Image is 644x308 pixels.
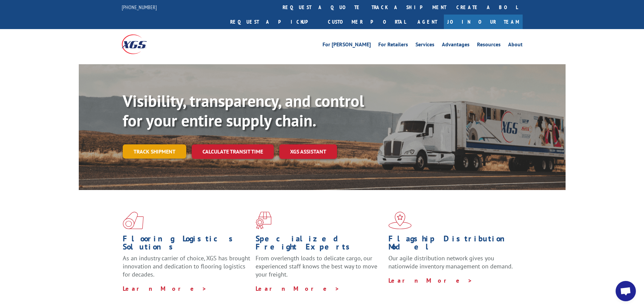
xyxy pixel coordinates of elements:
a: Request a pickup [225,15,323,29]
a: Advantages [442,42,470,49]
h1: Flooring Logistics Solutions [123,235,251,254]
a: Track shipment [123,144,186,159]
a: XGS ASSISTANT [279,144,337,159]
b: Visibility, transparency, and control for your entire supply chain. [123,90,364,131]
a: Learn More > [256,285,340,292]
a: Learn More > [123,285,207,292]
h1: Flagship Distribution Model [388,235,516,254]
span: Our agile distribution network gives you nationwide inventory management on demand. [388,254,513,270]
a: Services [415,42,434,49]
div: Open chat [616,281,636,301]
a: For Retailers [378,42,408,49]
p: From overlength loads to delicate cargo, our experienced staff knows the best way to move your fr... [256,254,383,284]
a: Customer Portal [323,15,411,29]
h1: Specialized Freight Experts [256,235,383,254]
a: Resources [477,42,501,49]
img: xgs-icon-flagship-distribution-model-red [388,212,412,229]
a: Join Our Team [444,15,523,29]
a: For [PERSON_NAME] [323,42,371,49]
a: About [508,42,523,49]
a: [PHONE_NUMBER] [122,4,157,10]
span: As an industry carrier of choice, XGS has brought innovation and dedication to flooring logistics... [123,254,250,278]
img: xgs-icon-total-supply-chain-intelligence-red [123,212,144,229]
a: Calculate transit time [192,144,274,159]
img: xgs-icon-focused-on-flooring-red [256,212,271,229]
a: Agent [411,15,444,29]
a: Learn More > [388,277,473,284]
